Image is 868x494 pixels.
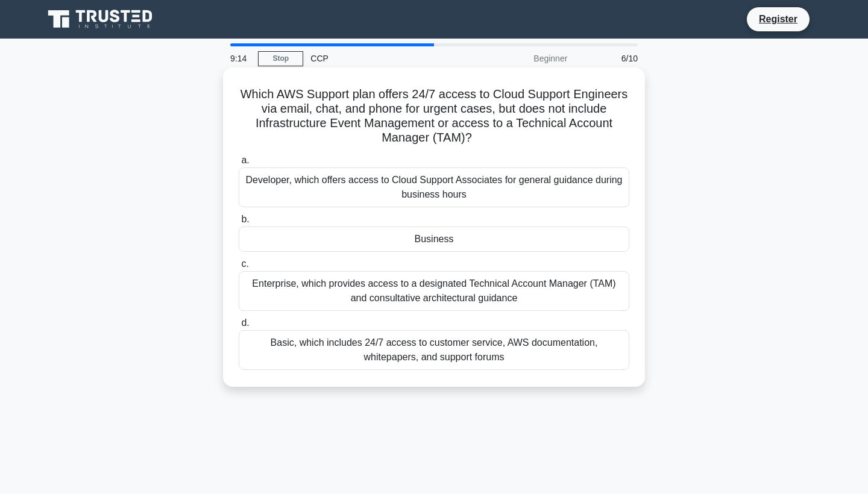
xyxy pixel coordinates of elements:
span: c. [241,258,248,269]
div: Business [239,227,629,252]
div: Beginner [469,46,574,70]
div: Enterprise, which provides access to a designated Technical Account Manager (TAM) and consultativ... [239,271,629,311]
h5: Which AWS Support plan offers 24/7 access to Cloud Support Engineers via email, chat, and phone f... [237,87,631,146]
a: Register [752,11,805,27]
div: CCP [303,46,469,70]
span: a. [241,155,249,165]
div: 9:14 [223,46,258,70]
span: b. [241,214,249,224]
div: 6/10 [574,46,645,70]
span: d. [241,317,249,328]
div: Basic, which includes 24/7 access to customer service, AWS documentation, whitepapers, and suppor... [239,330,629,370]
div: Developer, which offers access to Cloud Support Associates for general guidance during business h... [239,167,629,207]
a: Stop [258,51,303,66]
